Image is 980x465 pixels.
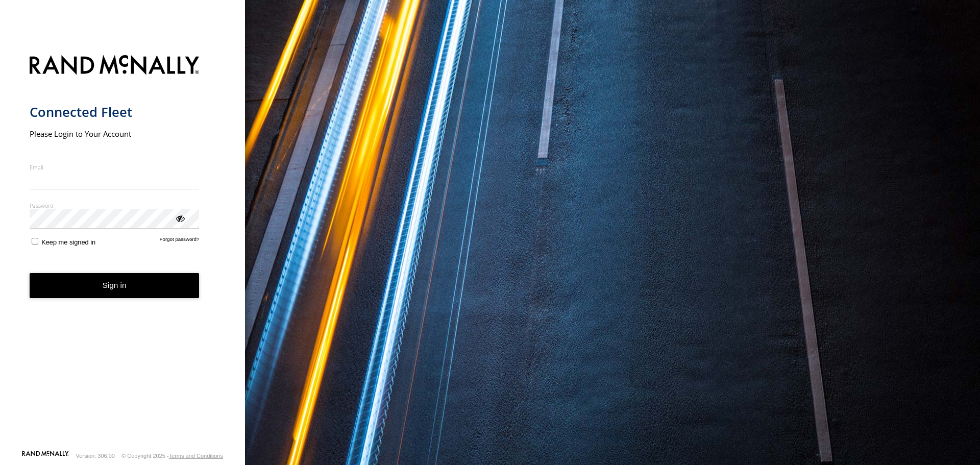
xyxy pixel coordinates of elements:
h2: Please Login to Your Account [30,129,200,139]
label: Email [30,163,200,171]
a: Terms and Conditions [169,453,223,459]
label: Password [30,202,200,209]
a: Visit our Website [22,451,69,461]
button: Sign in [30,273,200,298]
form: main [30,49,216,450]
div: ViewPassword [175,213,185,223]
div: © Copyright 2025 - [121,453,223,459]
img: Rand McNally [30,53,200,79]
input: Keep me signed in [32,238,38,244]
a: Forgot password? [160,236,200,246]
span: Keep me signed in [41,238,95,246]
h1: Connected Fleet [30,104,200,120]
div: Version: 306.00 [76,453,115,459]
